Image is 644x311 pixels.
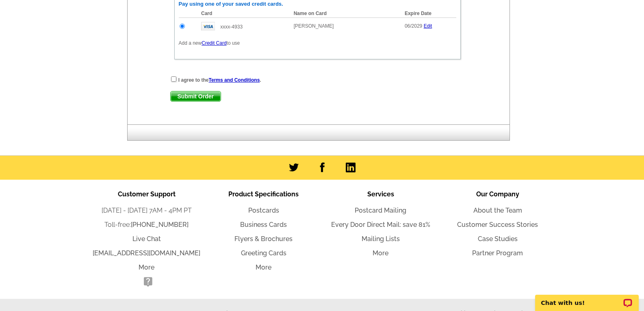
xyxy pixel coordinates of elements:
a: Credit Card [202,40,226,46]
span: Product Specifications [228,190,299,198]
li: Toll-free: [88,220,205,230]
a: Partner Program [472,249,523,257]
li: [DATE] - [DATE] 7AM - 4PM PT [88,206,205,215]
iframe: LiveChat chat widget [530,285,644,311]
a: More [256,263,271,271]
a: Business Cards [240,221,287,228]
th: Name on Card [290,9,401,18]
a: Edit [424,23,432,29]
span: 06/2029 [405,23,422,29]
a: Mailing Lists [362,235,400,243]
a: More [139,263,154,271]
a: Flyers & Brochures [234,235,293,243]
a: Case Studies [478,235,518,243]
a: [PHONE_NUMBER] [131,221,189,228]
a: Live Chat [132,235,161,243]
a: Every Door Direct Mail: save 81% [331,221,430,228]
span: [PERSON_NAME] [294,23,334,29]
a: More [373,249,388,257]
p: Add a new to use [179,39,456,47]
span: xxxx-4933 [220,24,243,30]
th: Expire Date [401,9,456,18]
a: Postcard Mailing [355,207,406,214]
a: Terms and Conditions [209,77,260,83]
h6: Pay using one of your saved credit cards. [179,1,456,7]
span: Submit Order [171,91,221,101]
strong: I agree to the . [178,77,261,83]
th: Card [197,9,290,18]
a: Customer Success Stories [457,221,538,228]
span: Our Company [476,190,519,198]
a: [EMAIL_ADDRESS][DOMAIN_NAME] [93,249,200,257]
img: visa.gif [201,22,215,30]
a: About the Team [473,207,522,214]
a: Postcards [248,207,279,214]
span: Customer Support [118,190,176,198]
span: Services [367,190,394,198]
a: Greeting Cards [241,249,286,257]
